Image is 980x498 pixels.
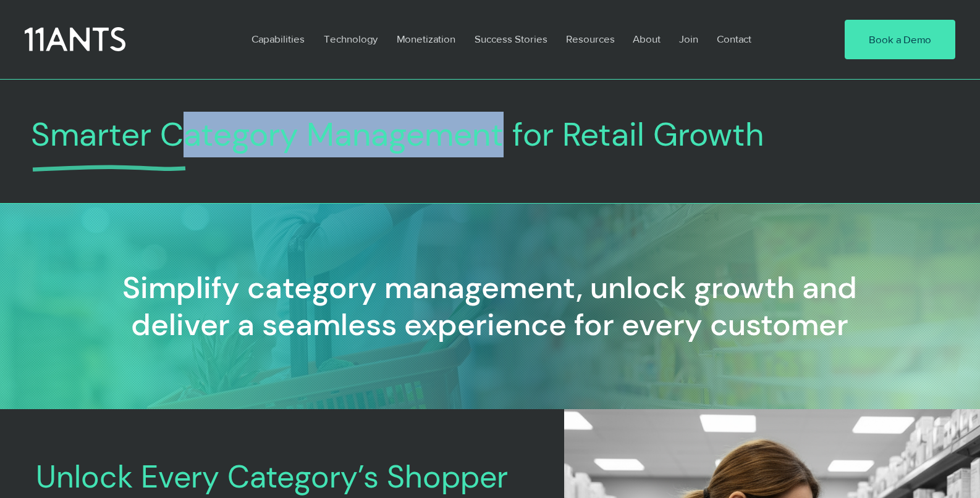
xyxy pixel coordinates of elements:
[387,25,465,53] a: Monetization
[670,25,708,53] a: Join
[31,113,764,156] span: Smarter Category Management for Retail Growth
[96,270,885,343] h2: Simplify category management, unlock growth and deliver a seamless experience for every customer
[627,25,667,53] p: About
[245,25,311,53] p: Capabilities
[465,25,557,53] a: Success Stories
[673,25,704,53] p: Join
[711,25,758,53] p: Contact
[708,25,762,53] a: Contact
[242,25,807,53] nav: Site
[560,25,621,53] p: Resources
[391,25,462,53] p: Monetization
[845,20,955,59] a: Book a Demo
[318,25,384,53] p: Technology
[468,25,554,53] p: Success Stories
[623,25,670,53] a: About
[242,25,315,53] a: Capabilities
[869,32,931,47] span: Book a Demo
[557,25,623,53] a: Resources
[315,25,387,53] a: Technology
